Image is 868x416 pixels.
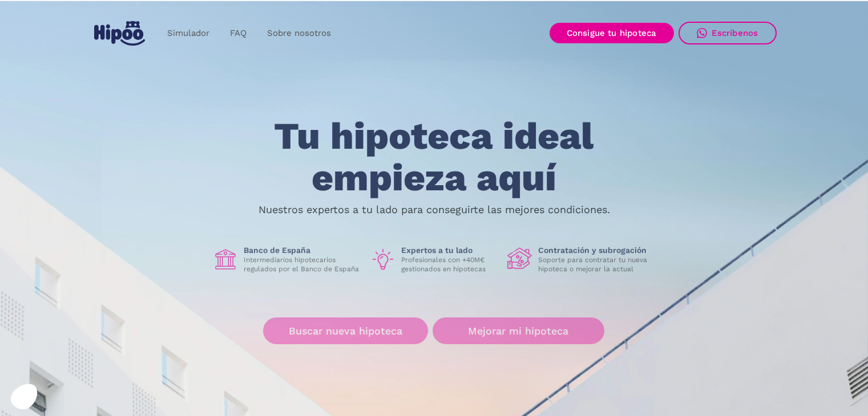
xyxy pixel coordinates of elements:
[244,255,361,274] p: Intermediarios hipotecarios regulados por el Banco de España
[157,22,220,44] a: Simulador
[244,245,361,255] h1: Banco de España
[550,23,674,43] a: Consigue tu hipoteca
[217,116,650,198] h1: Tu hipoteca ideal empieza aquí
[92,17,148,50] a: home
[401,245,498,255] h1: Expertos a tu lado
[257,22,341,44] a: Sobre nosotros
[538,255,656,274] p: Soporte para contratar tu nueva hipoteca o mejorar la actual
[433,317,604,344] a: Mejorar mi hipoteca
[220,22,257,44] a: FAQ
[401,255,498,274] p: Profesionales con +40M€ gestionados en hipotecas
[712,28,758,38] div: Escríbenos
[679,22,777,44] a: Escríbenos
[263,317,428,344] a: Buscar nueva hipoteca
[259,205,610,214] p: Nuestros expertos a tu lado para conseguirte las mejores condiciones.
[538,245,656,255] h1: Contratación y subrogación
